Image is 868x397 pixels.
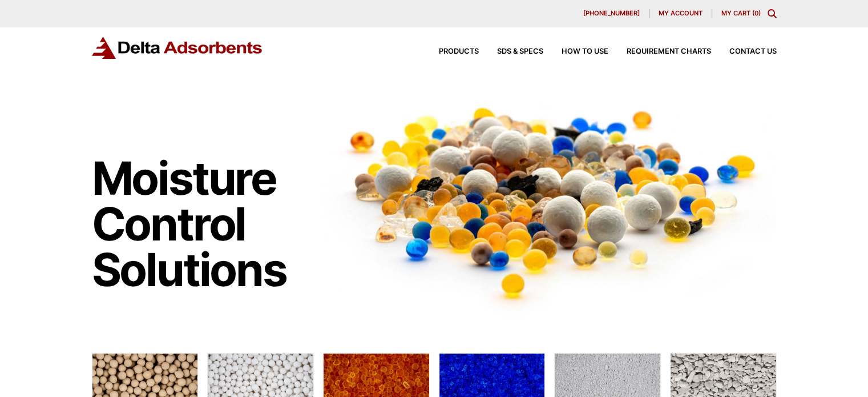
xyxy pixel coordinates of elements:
a: My Cart (0) [721,9,761,17]
div: Toggle Modal Content [768,9,777,18]
img: Image [323,86,777,316]
a: Requirement Charts [608,48,711,55]
a: Products [421,48,479,55]
a: [PHONE_NUMBER] [574,9,649,18]
a: How to Use [543,48,608,55]
span: How to Use [562,48,608,55]
a: SDS & SPECS [479,48,543,55]
img: Delta Adsorbents [92,37,263,59]
h1: Moisture Control Solutions [92,155,312,292]
span: SDS & SPECS [497,48,543,55]
span: Products [439,48,479,55]
span: 0 [754,9,758,17]
a: My account [649,9,712,18]
span: [PHONE_NUMBER] [583,10,640,17]
span: My account [659,10,703,17]
a: Contact Us [711,48,777,55]
span: Contact Us [729,48,777,55]
span: Requirement Charts [627,48,711,55]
